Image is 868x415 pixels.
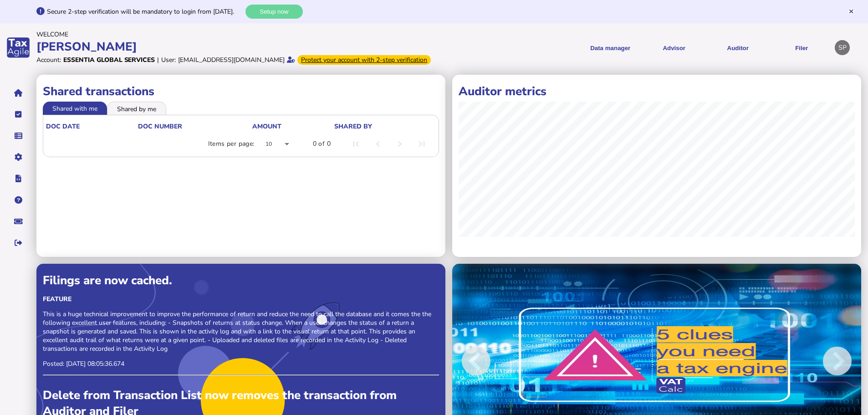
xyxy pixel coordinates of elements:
[459,83,855,99] h1: Auditor metrics
[43,295,439,303] div: Feature
[848,8,854,15] button: Hide message
[252,122,333,131] div: Amount
[835,40,850,55] div: Profile settings
[645,36,703,59] button: Shows a dropdown of VAT Advisor options
[15,136,22,136] i: Data manager
[46,122,137,131] div: doc date
[709,36,766,59] button: Auditor
[297,55,431,65] div: From Oct 1, 2025, 2-step verification will be required to login. Set it up now...
[36,56,61,64] div: Account:
[138,122,251,131] div: doc number
[43,272,439,288] div: Filings are now cached.
[9,190,28,210] button: Help pages
[436,36,831,59] menu: navigate products
[334,122,434,131] div: shared by
[245,5,303,19] button: Setup now
[287,56,295,63] i: Email verified
[107,102,166,114] li: Shared by me
[36,30,431,39] div: Welcome
[9,126,28,145] button: Data manager
[63,56,155,64] div: Essentia Global Services
[9,212,28,231] button: Raise a support ticket
[43,359,439,368] p: Posted: [DATE] 08:05:36.674
[161,56,176,64] div: User:
[334,122,372,131] div: shared by
[9,148,28,167] button: Manage settings
[582,36,639,59] button: Shows a dropdown of Data manager options
[9,233,28,252] button: Sign out
[9,169,28,188] button: Developer hub links
[138,122,182,131] div: doc number
[43,102,107,114] li: Shared with me
[157,56,159,64] div: |
[178,56,285,64] div: [EMAIL_ADDRESS][DOMAIN_NAME]
[252,122,281,131] div: Amount
[46,122,80,131] div: doc date
[313,139,331,149] div: 0 of 0
[9,83,28,102] button: Home
[208,139,255,149] div: Items per page:
[9,105,28,124] button: Tasks
[43,310,439,353] p: This is a huge technical improvement to improve the performance of return and reduce the need to ...
[43,83,439,99] h1: Shared transactions
[773,36,830,59] button: Filer
[36,39,431,55] div: [PERSON_NAME]
[47,7,243,16] div: Secure 2-step verification will be mandatory to login from [DATE].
